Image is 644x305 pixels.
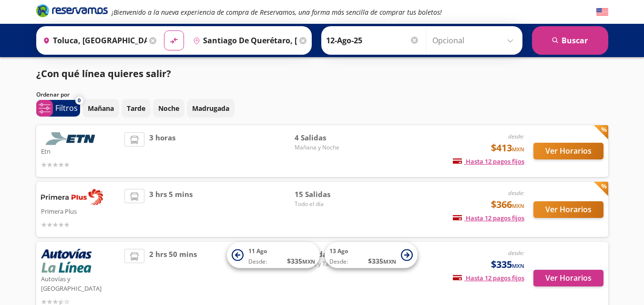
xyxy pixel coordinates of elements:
[41,132,103,145] img: Etn
[78,97,81,105] span: 0
[36,67,171,81] p: ¿Con qué línea quieres salir?
[41,249,92,273] img: Autovías y La Línea
[41,145,120,157] p: Etn
[453,157,524,166] span: Hasta 12 pagos fijos
[491,197,524,212] span: $366
[533,270,603,286] button: Ver Horarios
[532,26,608,55] button: Buscar
[112,8,442,17] em: ¡Bienvenido a la nueva experiencia de compra de Reservamos, una forma más sencilla de comprar tus...
[329,247,348,255] span: 13 Ago
[41,205,120,216] p: Primera Plus
[491,257,524,272] span: $335
[227,242,320,268] button: 11 AgoDesde:$335MXN
[508,189,524,197] em: desde:
[153,99,184,118] button: Noche
[295,132,361,143] span: 4 Salidas
[432,29,518,52] input: Opcional
[41,189,103,205] img: Primera Plus
[508,249,524,257] em: desde:
[287,256,315,266] span: $ 335
[326,29,419,52] input: Elegir Fecha
[36,90,70,99] p: Ordenar por
[512,262,524,269] small: MXN
[453,274,524,282] span: Hasta 12 pagos fijos
[533,201,603,218] button: Ver Horarios
[383,258,396,265] small: MXN
[325,242,418,268] button: 13 AgoDesde:$335MXN
[533,143,603,159] button: Ver Horarios
[41,273,120,293] p: Autovías y [GEOGRAPHIC_DATA]
[122,99,151,118] button: Tarde
[149,189,193,230] span: 3 hrs 5 mins
[39,29,147,52] input: Buscar Origen
[187,99,235,118] button: Madrugada
[88,103,114,113] p: Mañana
[453,214,524,222] span: Hasta 12 pagos fijos
[82,99,119,118] button: Mañana
[192,103,229,113] p: Madrugada
[127,103,145,113] p: Tarde
[491,141,524,155] span: $413
[248,247,267,255] span: 11 Ago
[36,3,108,18] i: Brand Logo
[149,132,175,170] span: 3 horas
[248,257,267,266] span: Desde:
[329,257,348,266] span: Desde:
[295,200,361,208] span: Todo el día
[596,6,608,18] button: English
[55,102,78,114] p: Filtros
[189,29,297,52] input: Buscar Destino
[36,100,80,117] button: 0Filtros
[295,143,361,152] span: Mañana y Noche
[512,146,524,153] small: MXN
[368,256,396,266] span: $ 335
[158,103,179,113] p: Noche
[512,202,524,209] small: MXN
[508,132,524,140] em: desde:
[36,3,108,20] a: Brand Logo
[302,258,315,265] small: MXN
[295,189,361,200] span: 15 Salidas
